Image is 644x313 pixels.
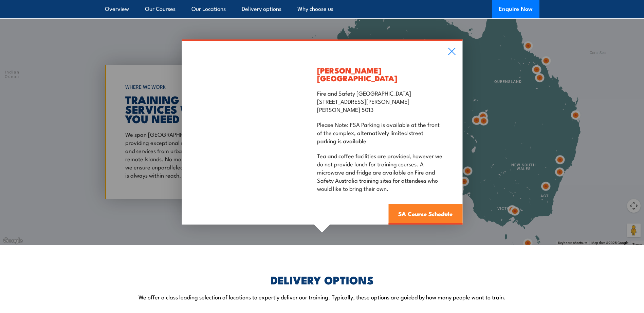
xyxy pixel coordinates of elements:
[271,275,374,284] h2: DELIVERY OPTIONS
[317,120,444,145] p: Please Note: FSA Parking is available at the front of the complex, alternatively limited street p...
[317,151,444,192] p: Tea and coffee facilities are provided, however we do not provide lunch for training courses. A m...
[317,89,444,113] p: Fire and Safety [GEOGRAPHIC_DATA] [STREET_ADDRESS][PERSON_NAME] [PERSON_NAME] 5013
[388,204,462,225] a: SA Course Schedule
[317,66,444,82] h3: [PERSON_NAME][GEOGRAPHIC_DATA]
[105,293,539,301] p: We offer a class leading selection of locations to expertly deliver our training. Typically, thes...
